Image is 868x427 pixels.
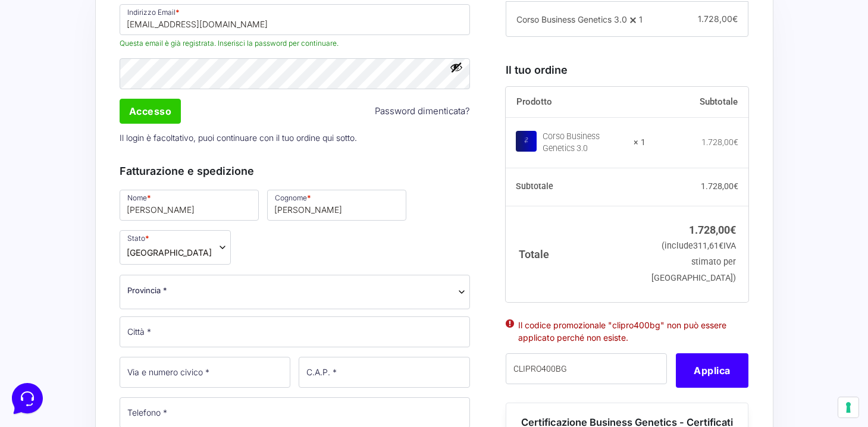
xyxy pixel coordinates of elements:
button: Mostra password [450,61,463,74]
a: [PERSON_NAME][PERSON_NAME], ti auguro una buona giornata e un buon weekend2 mesi fa [14,62,224,98]
span: Italia [127,246,212,259]
span: 1 [639,14,643,24]
button: Aiuto [155,318,228,345]
p: [PERSON_NAME], ti auguro una buona giornata e un buon weekend [50,81,181,93]
span: Le tue conversazioni [19,48,101,57]
input: Indirizzo Email * [120,4,471,35]
span: [PERSON_NAME] [50,67,181,79]
p: Messaggi [103,334,135,345]
span: 311,61 [693,241,723,251]
input: Coupon [506,353,667,384]
a: Apri Centro Assistenza [127,150,219,159]
span: Trova una risposta [19,150,93,159]
span: 1.728,00 [698,14,738,24]
h3: Il tuo ordine [506,62,748,78]
p: Il login è facoltativo, puoi continuare con il tuo ordine qui sotto. [115,125,475,150]
p: Aiuto [183,334,200,345]
span: Provincia * [127,284,167,297]
input: Cerca un articolo... [27,175,195,187]
button: Applica [676,353,748,388]
span: € [719,241,723,251]
img: dark [19,68,43,92]
input: C.A.P. * [299,357,470,388]
p: 2 mesi fa [189,67,219,77]
th: Totale [506,206,645,302]
a: Password dimenticata? [375,105,470,118]
button: Messaggi [83,318,156,345]
bdi: 1.728,00 [701,181,738,191]
div: Corso Business Genetics 3.0 [543,131,626,155]
span: € [730,224,736,236]
input: Cognome * [267,190,406,221]
input: Via e numero civico * [120,357,291,388]
button: Le tue preferenze relative al consenso per le tecnologie di tracciamento [838,397,858,417]
th: Subtotale [506,168,645,206]
iframe: Customerly Messenger Launcher [10,381,45,416]
input: Città * [120,316,471,347]
strong: × 1 [634,137,645,149]
h3: Fatturazione e spedizione [120,163,471,179]
h2: [PERSON_NAME] 👋 [10,10,200,29]
span: € [732,14,738,24]
input: Accesso [120,99,181,124]
button: Inizia una conversazione [19,102,219,126]
small: (include IVA stimato per [GEOGRAPHIC_DATA]) [651,241,736,283]
span: € [734,181,738,191]
li: Il codice promozionale "clipro400bg" non può essere applicato perché non esiste. [518,319,736,344]
a: [DEMOGRAPHIC_DATA] tutto [106,48,219,57]
th: Subtotale [645,87,749,118]
span: € [734,137,738,147]
input: Nome * [120,190,259,221]
bdi: 1.728,00 [689,224,736,236]
span: Corso Business Genetics 3.0 [516,14,627,24]
span: Provincia [120,275,471,309]
img: Corso Business Genetics 3.0 [516,131,537,152]
p: Home [36,334,56,345]
span: Stato [120,230,231,265]
span: Questa email è già registrata. Inserisci la password per continuare. [120,38,471,49]
th: Prodotto [506,87,645,118]
span: Inizia una conversazione [77,109,176,119]
button: Home [10,318,83,345]
bdi: 1.728,00 [701,137,738,147]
